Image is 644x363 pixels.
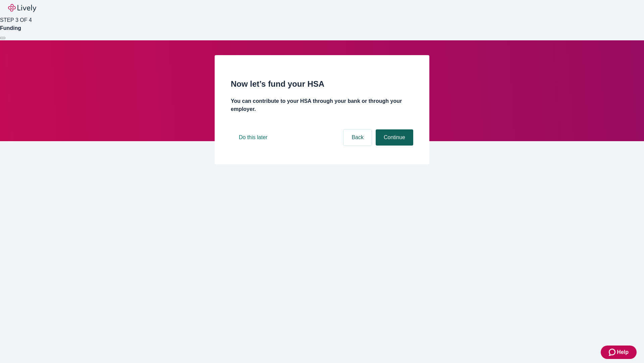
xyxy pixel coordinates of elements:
span: Help [617,348,629,356]
svg: Zendesk support icon [609,348,617,356]
button: Continue [376,129,413,146]
h2: Now let’s fund your HSA [231,78,413,90]
button: Back [343,129,372,146]
h4: You can contribute to your HSA through your bank or through your employer. [231,97,413,113]
img: Lively [8,4,36,12]
button: Do this later [231,129,275,146]
button: Zendesk support iconHelp [601,346,637,359]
